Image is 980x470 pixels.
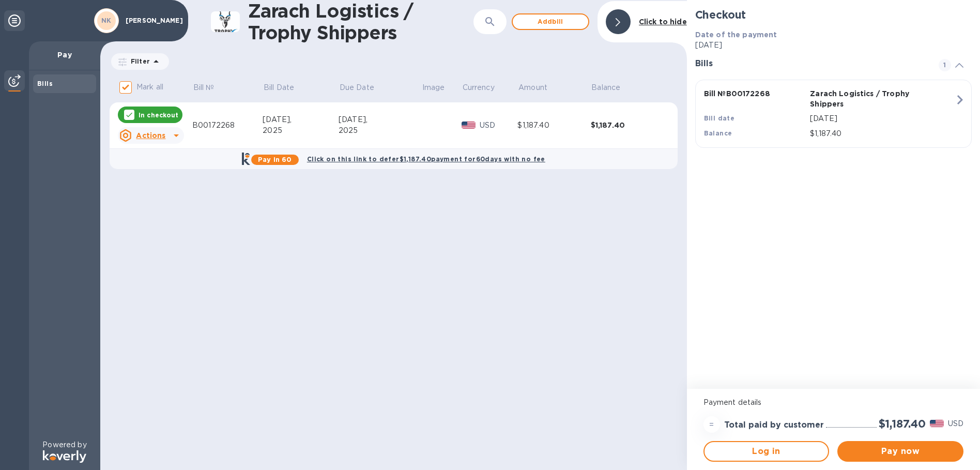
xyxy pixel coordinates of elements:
[695,31,777,39] b: Date of the payment
[101,17,112,24] b: NK
[37,50,92,60] p: Pay
[264,82,294,93] p: Bill Date
[703,441,830,462] button: Log in
[339,114,421,125] div: [DATE],
[810,88,912,109] p: Zarach Logistics / Trophy Shippers
[192,120,263,131] div: B00172268
[930,420,944,427] img: USD
[695,80,972,148] button: Bill №B00172268Zarach Logistics / Trophy ShippersBill date[DATE]Balance$1,187.40
[480,120,518,131] p: USD
[695,8,972,21] h2: Checkout
[939,59,951,71] span: 1
[810,128,955,139] p: $1,187.40
[879,417,926,430] h2: $1,187.40
[37,80,53,87] b: Bills
[193,82,228,93] span: Bill №
[695,40,972,51] p: [DATE]
[340,82,374,93] p: Due Date
[462,122,476,129] img: USD
[422,82,445,93] p: Image
[42,439,86,450] p: Powered by
[264,82,308,93] span: Bill Date
[591,120,664,130] div: $1,187.40
[703,416,720,433] div: =
[43,450,86,463] img: Logo
[263,125,339,136] div: 2025
[704,88,806,99] p: Bill № B00172268
[193,82,215,93] p: Bill №
[126,17,177,24] p: [PERSON_NAME]
[518,82,561,93] span: Amount
[463,82,495,93] p: Currency
[340,82,388,93] span: Due Date
[518,82,547,93] p: Amount
[139,111,178,119] p: In checkout
[837,441,963,462] button: Pay now
[724,420,824,430] h3: Total paid by customer
[517,120,590,131] div: $1,187.40
[263,114,339,125] div: [DATE],
[639,18,687,26] b: Click to hide
[127,57,150,66] p: Filter
[591,82,634,93] span: Balance
[339,125,421,136] div: 2025
[846,445,955,458] span: Pay now
[704,114,735,122] b: Bill date
[136,131,165,140] u: Actions
[512,13,589,30] button: Addbill
[713,445,820,458] span: Log in
[703,397,963,408] p: Payment details
[521,16,580,28] span: Add bill
[258,156,292,163] b: Pay in 60
[307,155,545,163] b: Click on this link to defer $1,187.40 payment for 60 days with no fee
[591,82,620,93] p: Balance
[695,59,926,69] h3: Bills
[810,113,955,124] p: [DATE]
[136,82,163,93] p: Mark all
[704,129,732,137] b: Balance
[948,418,963,429] p: USD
